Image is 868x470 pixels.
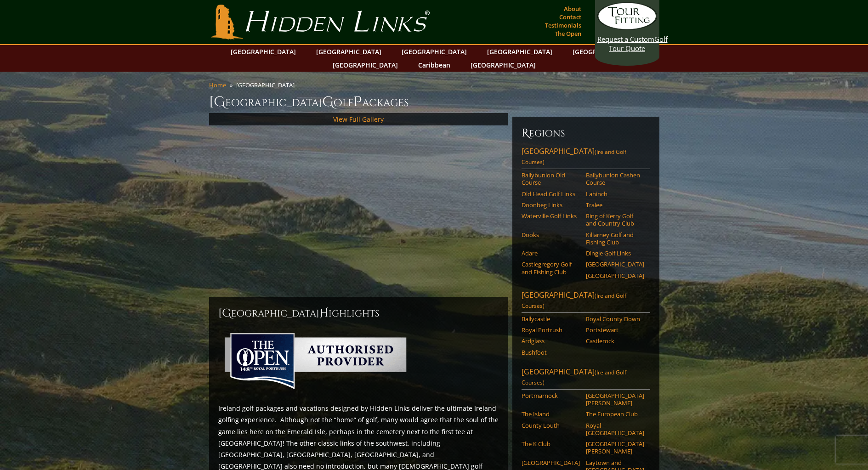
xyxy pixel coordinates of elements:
[522,249,580,257] a: Adare
[522,315,580,323] a: Ballycastle
[522,367,650,390] a: [GEOGRAPHIC_DATA](Ireland Golf Courses)
[597,2,657,53] a: Request a CustomGolf Tour Quote
[586,231,644,246] a: Killarney Golf and Fishing Club
[586,171,644,187] a: Ballybunion Cashen Course
[586,272,644,279] a: [GEOGRAPHIC_DATA]
[328,58,403,72] a: [GEOGRAPHIC_DATA]
[586,260,644,268] a: [GEOGRAPHIC_DATA]
[597,34,654,44] span: Request a Custom
[522,212,580,220] a: Waterville Golf Links
[466,58,540,72] a: [GEOGRAPHIC_DATA]
[586,201,644,209] a: Tralee
[586,315,644,323] a: Royal County Down
[209,81,226,89] a: Home
[522,231,580,238] a: Dooks
[522,148,626,166] span: (Ireland Golf Courses)
[236,81,298,89] li: [GEOGRAPHIC_DATA]
[522,349,580,356] a: Bushfoot
[319,306,329,321] span: H
[586,212,644,227] a: Ring of Kerry Golf and Country Club
[522,410,580,418] a: The Island
[522,171,580,187] a: Ballybunion Old Course
[522,190,580,198] a: Old Head Golf Links
[586,249,644,257] a: Dingle Golf Links
[552,27,584,40] a: The Open
[218,306,499,321] h2: [GEOGRAPHIC_DATA] ighlights
[586,422,644,437] a: Royal [GEOGRAPHIC_DATA]
[209,93,659,111] h1: [GEOGRAPHIC_DATA] olf ackages
[322,93,334,111] span: G
[522,459,580,466] a: [GEOGRAPHIC_DATA]
[543,19,584,32] a: Testimonials
[312,45,386,58] a: [GEOGRAPHIC_DATA]
[586,392,644,407] a: [GEOGRAPHIC_DATA][PERSON_NAME]
[522,126,650,141] h6: Regions
[586,410,644,418] a: The European Club
[414,58,455,72] a: Caribbean
[557,11,584,23] a: Contact
[522,290,650,313] a: [GEOGRAPHIC_DATA](Ireland Golf Courses)
[522,326,580,334] a: Royal Portrush
[586,326,644,334] a: Portstewart
[226,45,301,58] a: [GEOGRAPHIC_DATA]
[522,392,580,399] a: Portmarnock
[568,45,642,58] a: [GEOGRAPHIC_DATA]
[522,292,626,310] span: (Ireland Golf Courses)
[522,440,580,447] a: The K Club
[397,45,471,58] a: [GEOGRAPHIC_DATA]
[522,368,626,386] span: (Ireland Golf Courses)
[522,260,580,276] a: Castlegregory Golf and Fishing Club
[353,93,362,111] span: P
[333,115,384,124] a: View Full Gallery
[522,337,580,345] a: Ardglass
[586,440,644,455] a: [GEOGRAPHIC_DATA][PERSON_NAME]
[586,190,644,198] a: Lahinch
[586,337,644,345] a: Castlerock
[482,45,557,58] a: [GEOGRAPHIC_DATA]
[522,201,580,209] a: Doonbeg Links
[522,146,650,169] a: [GEOGRAPHIC_DATA](Ireland Golf Courses)
[522,422,580,429] a: County Louth
[562,2,584,15] a: About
